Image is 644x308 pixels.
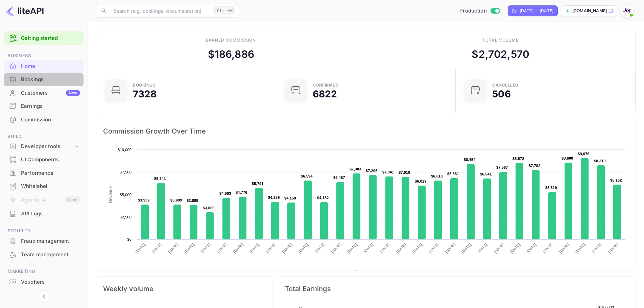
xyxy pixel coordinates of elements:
text: [DATE] [607,242,619,254]
div: 7328 [133,89,157,99]
a: Vouchers [4,276,84,288]
button: Collapse navigation [38,290,50,303]
text: [DATE] [265,242,277,254]
input: Search (e.g. bookings, documentation) [110,4,212,18]
text: $8,600 [562,156,573,160]
div: Bookings [4,73,84,86]
div: Ctrl+K [214,6,235,15]
text: $6,457 [333,175,345,180]
div: Developer tools [21,143,73,150]
span: Marketing [4,268,84,275]
div: Earnings [21,102,80,110]
div: UI Components [21,156,80,164]
div: Fraud management [21,237,80,245]
text: $5,319 [545,186,557,190]
div: 6822 [313,89,337,99]
div: Vouchers [21,278,80,286]
text: $4,683 [219,191,231,195]
text: [DATE] [314,242,326,254]
div: Team management [4,248,84,261]
text: [DATE] [526,242,537,254]
text: $3,909 [170,198,182,202]
div: Whitelabel [21,183,80,190]
text: [DATE] [281,242,293,254]
text: [DATE] [379,242,390,254]
text: [DATE] [591,242,602,254]
div: Bookings [21,76,80,84]
text: [DATE] [558,242,570,254]
text: $6,162 [610,178,622,182]
p: [DOMAIN_NAME] [572,8,607,14]
div: [DATE] — [DATE] [520,8,553,14]
text: $2,500 [120,215,132,219]
div: Earnings [4,100,84,113]
text: [DATE] [477,242,488,254]
span: Business [4,52,84,60]
span: Build [4,133,84,140]
div: Home [4,60,84,73]
div: Confirmed [313,83,339,87]
text: [DATE] [575,242,586,254]
text: $6,841 [480,172,492,176]
text: $5,000 [120,193,132,197]
img: With Joy [622,5,633,16]
a: Whitelabel [4,180,84,192]
text: [DATE] [167,242,179,254]
text: [DATE] [347,242,358,254]
div: Click to change the date range period [508,5,558,16]
div: Bookings [133,83,156,87]
text: [DATE] [460,242,472,254]
text: $3,066 [203,206,215,210]
div: Whitelabel [4,180,84,193]
text: $4,239 [268,195,280,199]
text: $7,567 [496,165,508,169]
text: $10,000 [118,148,132,152]
a: CustomersNew [4,87,84,99]
a: Performance [4,167,84,179]
span: Commission Growth Over Time [103,126,629,137]
a: Bookings [4,73,84,86]
div: Vouchers [4,276,84,289]
div: Switch to Sandbox mode [457,7,502,15]
text: [DATE] [396,242,407,254]
text: [DATE] [216,242,228,254]
text: [DATE] [412,242,423,254]
div: CustomersNew [4,87,84,100]
a: Getting started [21,34,80,42]
text: [DATE] [184,242,195,254]
a: Home [4,60,84,72]
text: $7,206 [366,169,378,173]
text: [DATE] [297,242,309,254]
text: $5,791 [252,182,264,186]
a: Fraud management [4,235,84,247]
div: Performance [21,169,80,177]
text: [DATE] [200,242,211,254]
span: Production [459,7,487,15]
text: [DATE] [444,242,456,254]
div: Commission [4,113,84,126]
div: Commission [21,116,80,124]
div: Customers [21,89,80,97]
a: Earnings [4,100,84,112]
span: Security [4,227,84,235]
text: $3,939 [138,198,150,202]
text: $7,383 [350,167,361,171]
text: [DATE] [330,242,342,254]
text: $6,610 [431,174,443,178]
div: UI Components [4,153,84,166]
div: Fraud management [4,235,84,248]
span: Weekly volume [103,283,265,294]
a: API Logs [4,207,84,220]
div: Earned commission [206,37,256,43]
text: [DATE] [493,242,505,254]
text: Revenue [361,270,378,275]
text: $6,594 [301,174,313,178]
text: $4,158 [284,196,296,200]
text: [DATE] [428,242,439,254]
div: API Logs [21,210,80,218]
div: Getting started [4,31,84,45]
text: [DATE] [249,242,260,254]
div: API Logs [4,207,84,220]
text: $0 [127,237,132,241]
text: $8,310 [594,159,606,163]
